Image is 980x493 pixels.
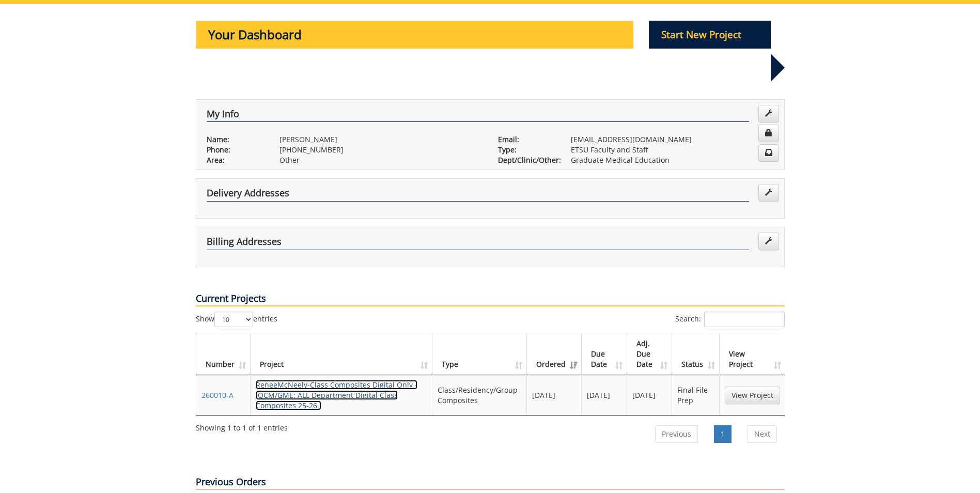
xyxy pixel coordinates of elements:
[627,333,673,375] th: Adj. Due Date: activate to sort column ascending
[758,144,779,162] a: Change Communication Preferences
[498,134,555,145] p: Email:
[207,109,749,122] h4: My Info
[207,145,264,155] p: Phone:
[714,425,732,443] a: 1
[582,333,627,375] th: Due Date: activate to sort column ascending
[571,134,774,145] p: [EMAIL_ADDRESS][DOMAIN_NAME]
[672,375,719,415] td: Final File Prep
[758,184,779,202] a: Edit Addresses
[279,134,483,145] p: [PERSON_NAME]
[207,134,264,145] p: Name:
[498,145,555,155] p: Type:
[432,375,527,415] td: Class/Residency/Group Composites
[758,105,779,122] a: Edit Info
[196,475,785,490] p: Previous Orders
[207,188,749,202] h4: Delivery Addresses
[201,390,234,400] a: 260010-A
[196,292,785,306] p: Current Projects
[196,312,277,327] label: Show entries
[582,375,627,415] td: [DATE]
[196,21,634,49] p: Your Dashboard
[571,155,774,165] p: Graduate Medical Education
[196,333,251,375] th: Number: activate to sort column ascending
[649,21,771,49] p: Start New Project
[655,425,698,443] a: Previous
[279,155,483,165] p: Other
[725,387,780,404] a: View Project
[196,419,288,433] div: Showing 1 to 1 of 1 entries
[672,333,719,375] th: Status: activate to sort column ascending
[758,125,779,142] a: Change Password
[256,380,417,410] a: ReneeMcNeely-Class Composites Digital Only - (QCM/GME: ALL Department Digital Class Composites 25...
[649,30,771,40] a: Start New Project
[207,155,264,165] p: Area:
[627,375,673,415] td: [DATE]
[498,155,555,165] p: Dept/Clinic/Other:
[720,333,785,375] th: View Project: activate to sort column ascending
[251,333,433,375] th: Project: activate to sort column ascending
[214,312,253,327] select: Showentries
[704,312,785,327] input: Search:
[432,333,527,375] th: Type: activate to sort column ascending
[207,237,749,250] h4: Billing Addresses
[758,233,779,250] a: Edit Addresses
[748,425,777,443] a: Next
[279,145,483,155] p: [PHONE_NUMBER]
[571,145,774,155] p: ETSU Faculty and Staff
[675,312,785,327] label: Search:
[527,333,582,375] th: Ordered: activate to sort column ascending
[527,375,582,415] td: [DATE]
